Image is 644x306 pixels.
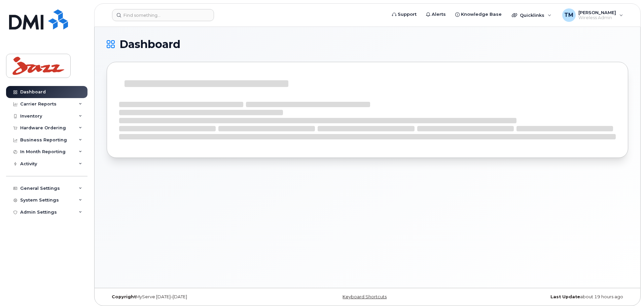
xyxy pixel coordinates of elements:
span: Dashboard [119,39,180,49]
strong: Last Update [550,294,580,299]
div: about 19 hours ago [454,294,628,300]
a: Keyboard Shortcuts [343,294,387,299]
strong: Copyright [112,294,136,299]
div: MyServe [DATE]–[DATE] [107,294,281,300]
